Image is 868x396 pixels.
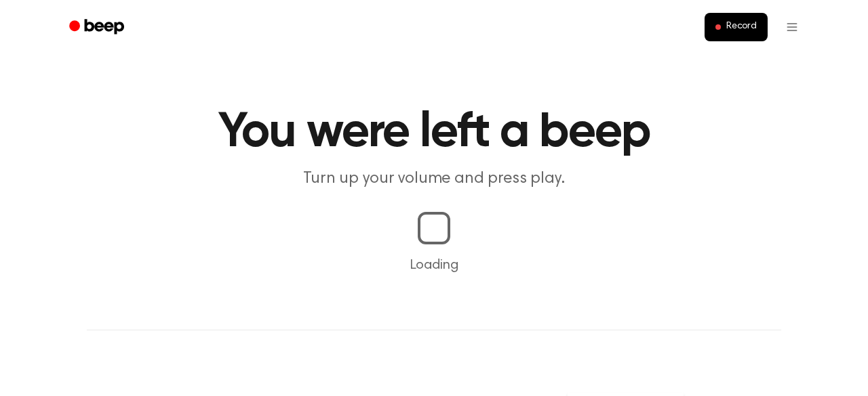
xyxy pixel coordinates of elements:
span: Record [726,21,757,33]
p: Turn up your volume and press play. [174,168,694,190]
button: Open menu [776,11,808,43]
h1: You were left a beep [87,108,781,157]
p: Loading [16,255,852,276]
a: Beep [60,14,136,41]
button: Record [705,13,768,41]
